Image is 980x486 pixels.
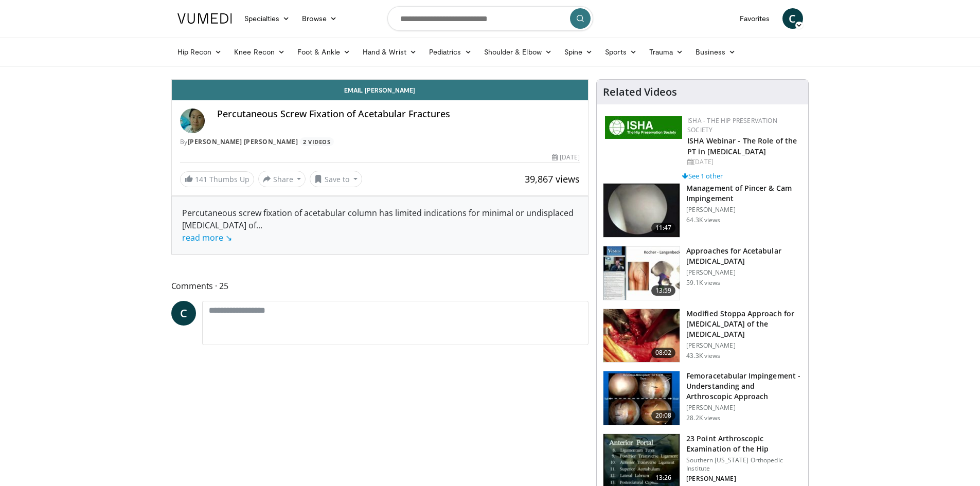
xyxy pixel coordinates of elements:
[180,171,254,187] a: 141 Thumbs Up
[195,174,207,184] span: 141
[171,301,196,326] a: C
[180,109,205,133] img: Avatar
[177,13,232,24] img: VuMedi Logo
[687,116,777,134] a: ISHA - The Hip Preservation Society
[687,157,800,167] div: [DATE]
[686,309,802,339] h3: Modified Stoppa Approach for [MEDICAL_DATA] of the [MEDICAL_DATA]
[686,246,802,266] h3: Approaches for Acetabular [MEDICAL_DATA]
[603,183,802,238] a: 11:47 Management of Pincer & Cam Impingement [PERSON_NAME] 64.3K views
[686,475,802,483] p: [PERSON_NAME]
[172,80,589,100] a: Email [PERSON_NAME]
[310,171,362,187] button: Save to
[182,232,232,243] a: read more ↘
[387,6,593,31] input: Search topics, interventions
[296,8,343,29] a: Browse
[603,309,802,363] a: 08:02 Modified Stoppa Approach for [MEDICAL_DATA] of the [MEDICAL_DATA] [PERSON_NAME] 43.3K views
[180,137,580,147] div: By
[651,410,676,421] span: 20:08
[171,42,228,62] a: Hip Recon
[552,153,580,162] div: [DATE]
[603,371,680,425] img: 410288_3.png.150x105_q85_crop-smart_upscale.jpg
[603,246,802,300] a: 13:59 Approaches for Acetabular [MEDICAL_DATA] [PERSON_NAME] 59.1K views
[478,42,558,62] a: Shoulder & Elbow
[686,206,802,214] p: [PERSON_NAME]
[603,246,680,300] img: 289877_0000_1.png.150x105_q85_crop-smart_upscale.jpg
[686,279,720,287] p: 59.1K views
[651,348,676,358] span: 08:02
[686,352,720,360] p: 43.3K views
[599,42,643,62] a: Sports
[686,216,720,224] p: 64.3K views
[689,42,742,62] a: Business
[686,268,802,277] p: [PERSON_NAME]
[686,371,802,402] h3: Femoracetabular Impingement - Understanding and Arthroscopic Approach
[603,309,680,363] img: f3295678-8bed-4037-ac70-87846832ee0b.150x105_q85_crop-smart_upscale.jpg
[686,434,802,454] h3: 23 Point Arthroscopic Examination of the Hip
[603,184,680,237] img: 38483_0000_3.png.150x105_q85_crop-smart_upscale.jpg
[651,285,676,296] span: 13:59
[603,371,802,425] a: 20:08 Femoracetabular Impingement - Understanding and Arthroscopic Approach [PERSON_NAME] 28.2K v...
[423,42,478,62] a: Pediatrics
[734,8,776,29] a: Favorites
[171,279,589,293] span: Comments 25
[228,42,291,62] a: Knee Recon
[686,341,802,350] p: [PERSON_NAME]
[651,223,676,233] span: 11:47
[217,109,580,120] h4: Percutaneous Screw Fixation of Acetabular Fractures
[687,136,797,156] a: ISHA Webinar - The Role of the PT in [MEDICAL_DATA]
[357,42,423,62] a: Hand & Wrist
[525,173,580,185] span: 39,867 views
[782,8,803,29] a: C
[686,456,802,473] p: Southern [US_STATE] Orthopedic Institute
[300,137,334,146] a: 2 Videos
[238,8,296,29] a: Specialties
[605,116,682,139] img: a9f71565-a949-43e5-a8b1-6790787a27eb.jpg.150x105_q85_autocrop_double_scale_upscale_version-0.2.jpg
[682,171,723,181] a: See 1 other
[686,414,720,422] p: 28.2K views
[651,473,676,483] span: 13:26
[188,137,298,146] a: [PERSON_NAME] [PERSON_NAME]
[558,42,599,62] a: Spine
[643,42,690,62] a: Trauma
[603,86,677,98] h4: Related Videos
[182,207,578,244] div: Percutaneous screw fixation of acetabular column has limited indications for minimal or undisplac...
[686,404,802,412] p: [PERSON_NAME]
[258,171,306,187] button: Share
[291,42,357,62] a: Foot & Ankle
[686,183,802,204] h3: Management of Pincer & Cam Impingement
